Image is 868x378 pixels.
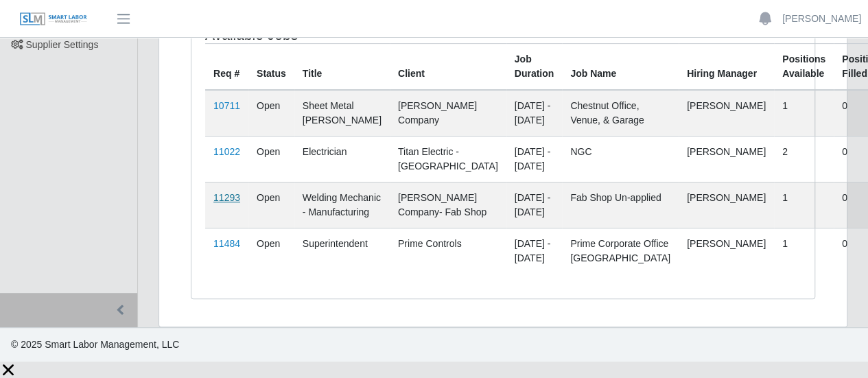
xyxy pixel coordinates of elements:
td: Open [248,136,294,182]
td: [PERSON_NAME] [679,136,774,182]
a: 11484 [213,238,240,249]
th: Job Duration [506,43,563,90]
td: 1 [774,182,834,228]
td: Open [248,182,294,228]
td: [PERSON_NAME] [679,228,774,274]
th: Title [294,43,390,90]
th: Job Name [562,43,679,90]
a: 11293 [213,192,240,203]
a: 10711 [213,100,240,111]
td: [PERSON_NAME] Company [390,90,506,137]
td: NGC [562,136,679,182]
td: Welding Mechanic - Manufacturing [294,182,390,228]
td: Open [248,228,294,274]
td: [DATE] - [DATE] [506,136,563,182]
th: Positions Available [774,43,834,90]
td: [PERSON_NAME] [679,90,774,137]
td: Titan Electric - [GEOGRAPHIC_DATA] [390,136,506,182]
td: Prime Corporate Office [GEOGRAPHIC_DATA] [562,228,679,274]
th: Client [390,43,506,90]
td: [PERSON_NAME] Company- Fab Shop [390,182,506,228]
td: Prime Controls [390,228,506,274]
td: Sheet Metal [PERSON_NAME] [294,90,390,137]
td: [DATE] - [DATE] [506,228,563,274]
td: 2 [774,136,834,182]
td: Electrician [294,136,390,182]
td: Fab Shop Un-applied [562,182,679,228]
span: © 2025 Smart Labor Management, LLC [11,339,179,350]
a: 11022 [213,146,240,157]
td: 1 [774,90,834,137]
td: [DATE] - [DATE] [506,90,563,137]
span: Supplier Settings [26,39,99,50]
th: Status [248,43,294,90]
td: [PERSON_NAME] [679,182,774,228]
td: Open [248,90,294,137]
img: SLM Logo [19,12,88,27]
td: Superintendent [294,228,390,274]
td: [DATE] - [DATE] [506,182,563,228]
td: 1 [774,228,834,274]
a: [PERSON_NAME] [782,12,861,26]
td: Chestnut Office, Venue, & Garage [562,90,679,137]
th: Hiring Manager [679,43,774,90]
th: Req # [205,43,248,90]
